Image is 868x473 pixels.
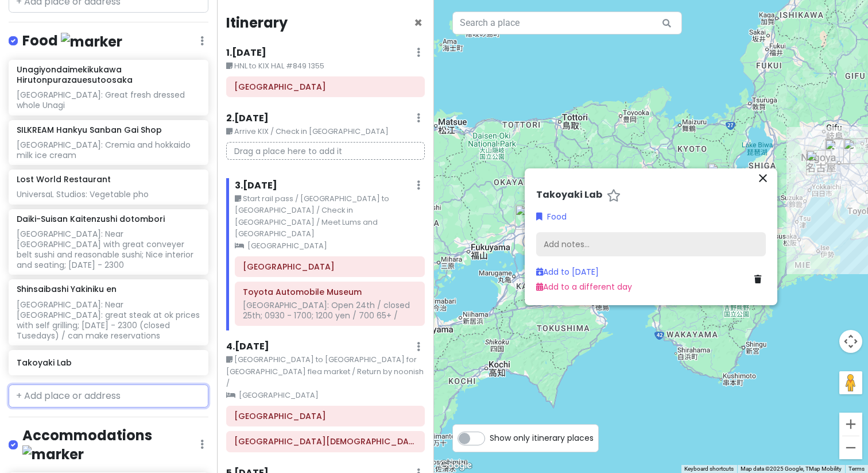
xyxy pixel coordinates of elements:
h6: Daiki-Suisan Kaitenzushi dotombori [17,214,165,224]
div: [GEOGRAPHIC_DATA]: Near [GEOGRAPHIC_DATA]: great steak at ok prices with self grilling; [DATE] - ... [17,299,200,341]
h6: Toyota Automobile Museum [243,287,417,297]
h6: Lost World Restaurant [17,174,111,184]
small: [GEOGRAPHIC_DATA] [235,240,425,252]
button: Close [414,16,423,30]
a: Terms (opens in new tab) [848,466,865,472]
small: Arrive KIX / Check in [GEOGRAPHIC_DATA] [226,126,425,137]
a: Food [536,210,567,223]
div: Nagoya Station [825,139,850,164]
i: close [756,171,770,184]
a: Delete place [754,273,766,286]
p: Drag a place here to add it [226,142,425,160]
h4: Accommodations [22,426,200,463]
div: [GEOGRAPHIC_DATA]: Open 24th / closed 25th; 0930 - 1700; 1200 yen / 700 65+ / [243,300,417,321]
button: Close [755,170,770,189]
h6: Takoyaki Lab [536,189,602,201]
div: Okayama [515,205,540,230]
h6: 3 . [DATE] [235,180,277,192]
small: HNL to KIX HAL #849 1355 [226,60,425,72]
span: Close itinerary [414,13,423,32]
div: Nabana no Sato [806,150,831,175]
button: Zoom out [839,436,862,459]
input: Search a place [452,11,682,34]
div: UniversaL Studios: Vegetable pho [17,189,200,199]
a: Add to a different day [536,281,632,293]
small: Start rail pass / [GEOGRAPHIC_DATA] to [GEOGRAPHIC_DATA] / Check in [GEOGRAPHIC_DATA] / Meet Lums... [235,193,425,240]
h6: SILKREAM Hankyu Sanban Gai Shop [17,125,162,135]
div: [GEOGRAPHIC_DATA]: Great fresh dressed whole Unagi [17,90,200,110]
h6: Unagiyondaimekikukawa Hirutonpurazauesutoosaka [17,64,200,85]
input: + Add place or address [9,384,208,407]
h6: Shinsaibashi Yakiniku en [17,284,117,294]
small: [GEOGRAPHIC_DATA] to [GEOGRAPHIC_DATA] for [GEOGRAPHIC_DATA] flea market / Return by noonish / [226,354,425,389]
h4: Itinerary [226,14,288,32]
h6: Takoyaki Lab [17,357,200,368]
img: marker [22,445,84,463]
span: Map data ©2025 Google, TMap Mobility [741,466,842,472]
h6: 1 . [DATE] [226,47,266,59]
div: Kyoto Station [707,163,733,188]
button: Keyboard shortcuts [684,465,734,473]
a: Star place [607,189,621,204]
div: Nagoya JR Gate Tower Hotel [825,139,850,164]
img: Google [437,458,475,473]
div: [GEOGRAPHIC_DATA]: Cremia and hokkaido milk ice cream [17,140,200,160]
button: Map camera controls [839,330,862,353]
div: Add notes... [536,232,766,256]
h6: Kyoto Station [234,411,417,421]
h6: 4 . [DATE] [226,341,269,353]
a: Open this area in Google Maps (opens a new window) [437,458,475,473]
a: Add to [DATE] [536,266,599,278]
h6: Kitano Temple kyoto [234,436,417,447]
h6: Nagoya Station [243,262,417,272]
div: [GEOGRAPHIC_DATA]: Near [GEOGRAPHIC_DATA] with great conveyer belt sushi and reasonable sushi; Ni... [17,229,200,271]
h6: Kansai International Airport [234,82,417,92]
small: [GEOGRAPHIC_DATA] [226,390,425,401]
button: Drag Pegman onto the map to open Street View [839,371,862,394]
h4: Food [22,32,122,51]
span: Show only itinerary places [490,432,594,444]
img: marker [61,33,122,51]
button: Zoom in [839,413,862,436]
h6: 2 . [DATE] [226,113,269,125]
